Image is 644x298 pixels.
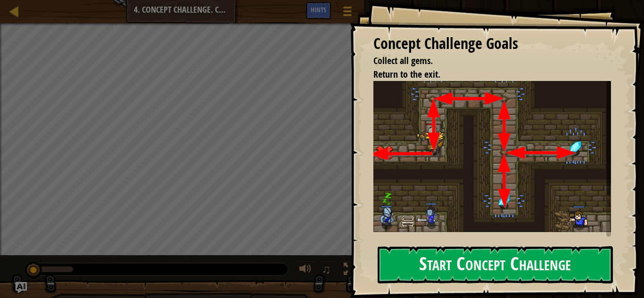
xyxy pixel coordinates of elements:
[340,261,359,280] button: Toggle fullscreen
[373,68,440,81] span: Return to the exit.
[296,261,315,280] button: Adjust volume
[362,54,609,68] li: Collect all gems.
[373,81,611,232] img: First assesment
[16,282,27,293] button: Ask AI
[336,2,359,24] button: Show game menu
[320,261,336,280] button: ♫
[322,262,331,276] span: ♫
[311,5,326,14] span: Hints
[373,54,433,67] span: Collect all gems.
[378,246,613,283] button: Start Concept Challenge
[373,33,611,55] div: Concept Challenge Goals
[362,68,609,81] li: Return to the exit.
